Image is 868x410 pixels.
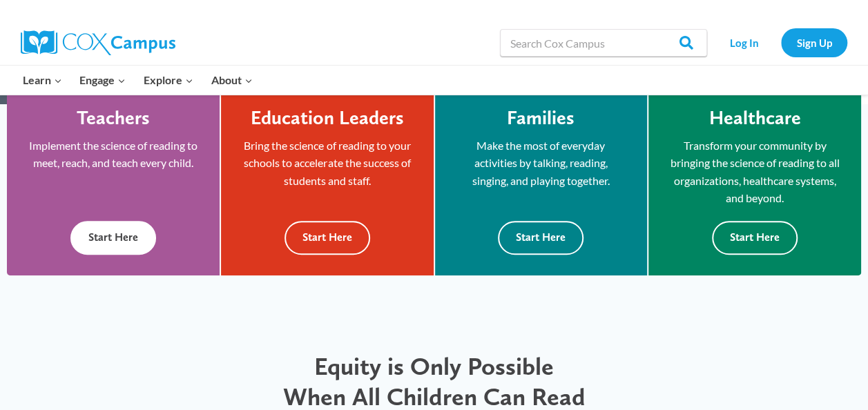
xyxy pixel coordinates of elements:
a: Teachers Implement the science of reading to meet, reach, and teach every child. Start Here [7,86,220,275]
a: Families Make the most of everyday activities by talking, reading, singing, and playing together.... [435,86,647,275]
p: Bring the science of reading to your schools to accelerate the success of students and staff. [242,137,412,190]
h4: Families [507,106,575,130]
nav: Primary Navigation [14,66,261,95]
h4: Teachers [77,106,150,130]
p: Make the most of everyday activities by talking, reading, singing, and playing together. [456,137,626,190]
a: Log In [714,28,774,57]
h4: Education Leaders [251,106,404,130]
button: Child menu of Explore [135,66,202,95]
h4: Healthcare [708,106,800,130]
button: Start Here [70,221,156,255]
a: Education Leaders Bring the science of reading to your schools to accelerate the success of stude... [221,86,433,275]
button: Start Here [712,221,798,255]
p: Implement the science of reading to meet, reach, and teach every child. [28,137,199,172]
a: Sign Up [781,28,847,57]
button: Child menu of About [202,66,262,95]
button: Child menu of Engage [71,66,135,95]
button: Start Here [284,221,370,255]
button: Start Here [498,221,584,255]
nav: Secondary Navigation [714,28,847,57]
input: Search Cox Campus [500,29,707,57]
button: Child menu of Learn [14,66,71,95]
p: Transform your community by bringing the science of reading to all organizations, healthcare syst... [669,137,840,207]
img: Cox Campus [21,30,175,55]
a: Healthcare Transform your community by bringing the science of reading to all organizations, heal... [648,86,861,275]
